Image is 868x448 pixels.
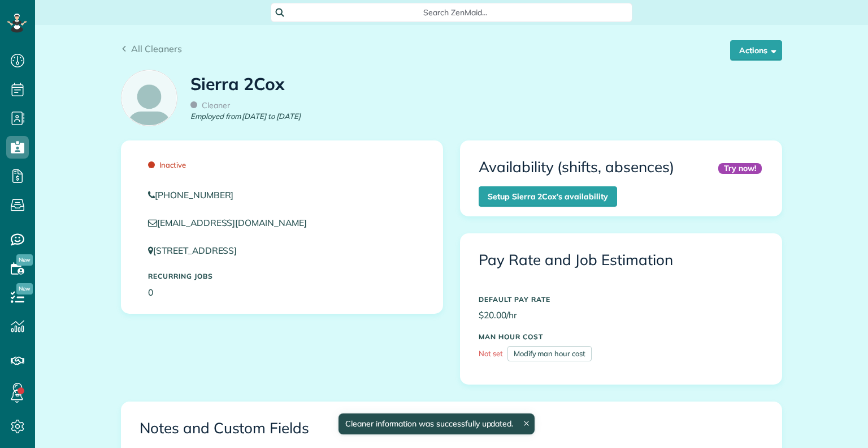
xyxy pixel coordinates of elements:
h1: Sierra 2Cox [190,75,301,93]
h5: Recurring Jobs [148,272,416,280]
h3: Availability (shifts, absences) [479,159,674,176]
div: Cleaner information was successfully updated. [338,413,535,434]
span: New [16,254,33,266]
a: All Cleaners [121,42,182,56]
p: 0 [148,286,416,299]
img: employee_icon-c2f8239691d896a72cdd9dc41cfb7b06f9d69bdd837a2ad469be8ff06ab05b5f.png [121,70,177,126]
h5: MAN HOUR COST [479,333,763,340]
span: Not set [479,349,503,358]
a: [EMAIL_ADDRESS][DOMAIN_NAME] [148,217,318,228]
a: Setup Sierra 2Cox’s availability [479,186,617,207]
div: Try now! [718,163,762,174]
p: $20.00/hr [479,309,763,322]
h3: Pay Rate and Job Estimation [479,252,763,268]
h3: Notes and Custom Fields [140,420,763,437]
h5: DEFAULT PAY RATE [479,296,763,303]
a: Modify man hour cost [507,346,592,361]
span: Cleaner [190,100,230,110]
span: Inactive [148,160,186,169]
a: [PHONE_NUMBER] [148,189,416,202]
em: Employed from [DATE] to [DATE] [190,111,301,122]
a: [STREET_ADDRESS] [148,245,248,256]
span: New [16,283,33,295]
span: All Cleaners [131,43,182,54]
button: Actions [730,40,782,61]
